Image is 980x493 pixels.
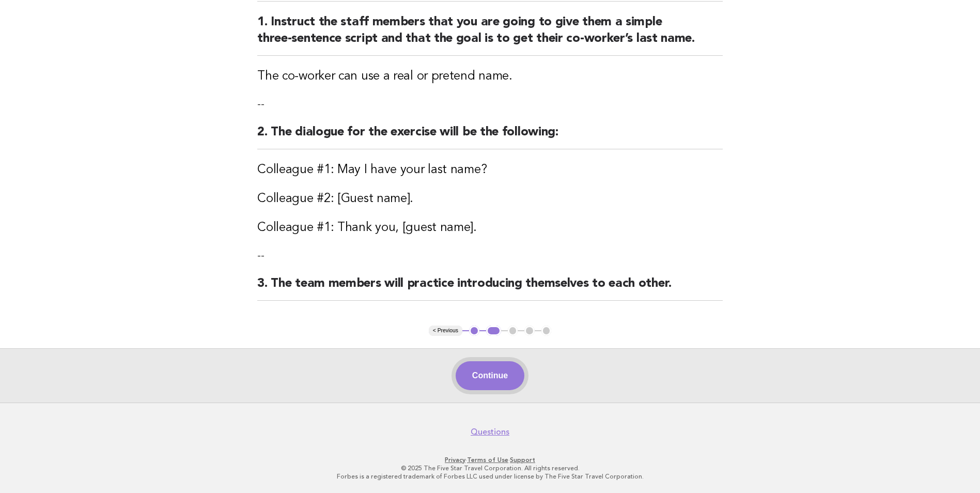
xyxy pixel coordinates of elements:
[174,472,806,481] p: Forbes is a registered trademark of Forbes LLC used under license by The Five Star Travel Corpora...
[429,326,462,336] button: < Previous
[467,456,508,464] a: Terms of Use
[174,456,806,464] p: · ·
[257,14,723,56] h2: 1. Instruct the staff members that you are going to give them a simple three-sentence script and ...
[257,275,723,301] h2: 3. The team members will practice introducing themselves to each other.
[445,456,465,464] a: Privacy
[469,326,479,336] button: 1
[257,191,723,207] h3: Colleague #2: [Guest name].
[174,464,806,472] p: © 2025 The Five Star Travel Corporation. All rights reserved.
[257,124,723,149] h2: 2. The dialogue for the exercise will be the following:
[510,456,535,464] a: Support
[257,249,723,263] p: --
[257,220,723,236] h3: Colleague #1: Thank you, [guest name].
[257,97,723,112] p: --
[257,68,723,85] h3: The co-worker can use a real or pretend name.
[257,162,723,178] h3: Colleague #1: May I have your last name?
[456,361,524,390] button: Continue
[486,326,501,336] button: 2
[471,427,509,437] a: Questions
